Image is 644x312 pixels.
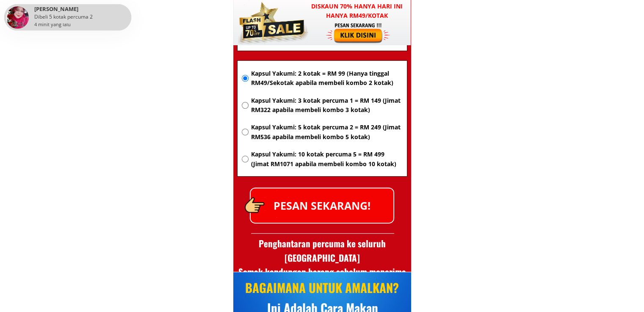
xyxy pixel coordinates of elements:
span: Kapsul Yakumi: 2 kotak = RM 99 (Hanya tinggal RM49/Sekotak apabila membeli kombo 2 kotak) [251,69,402,88]
div: BAGAIMANA UNTUK AMALKAN? [236,278,408,297]
span: Kapsul Yakumi: 5 kotak percuma 2 = RM 249 (Jimat RM536 apabila membeli kombo 5 kotak) [251,123,402,142]
span: Kapsul Yakumi: 10 kotak percuma 5 = RM 499 (Jimat RM1071 apabila membeli kombo 10 kotak) [251,150,402,169]
span: Kapsul Yakumi: 3 kotak percuma 1 = RM 149 (Jimat RM322 apabila membeli kombo 3 kotak) [251,96,402,115]
h3: Diskaun 70% hanya hari ini hanya RM49/kotak [303,2,411,21]
h3: Penghantaran percuma ke seluruh [GEOGRAPHIC_DATA] Semak kandungan barang sebelum menerima [233,236,411,279]
p: PESAN SEKARANG! [251,189,393,223]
